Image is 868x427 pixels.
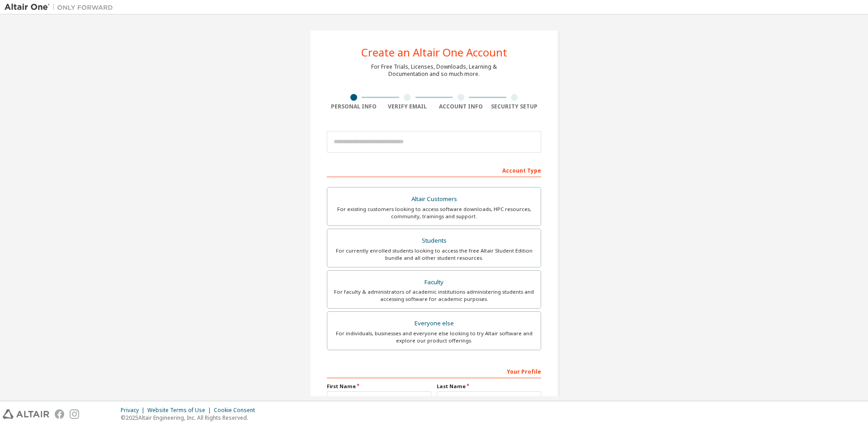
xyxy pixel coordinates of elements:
div: Account Info [434,103,488,110]
p: © 2025 Altair Engineering, Inc. All Rights Reserved. [121,414,260,422]
div: For individuals, businesses and everyone else looking to try Altair software and explore our prod... [333,330,535,344]
div: Privacy [121,407,147,414]
div: Security Setup [488,103,542,110]
div: For existing customers looking to access software downloads, HPC resources, community, trainings ... [333,206,535,220]
img: Altair One [5,3,118,12]
div: Students [333,235,535,247]
div: Create an Altair One Account [361,47,507,58]
div: For faculty & administrators of academic institutions administering students and accessing softwa... [333,288,535,303]
div: Your Profile [327,364,541,378]
div: For Free Trials, Licenses, Downloads, Learning & Documentation and so much more. [371,63,497,78]
div: Verify Email [381,103,434,110]
img: altair_logo.svg [3,409,49,419]
div: Account Type [327,163,541,177]
div: Personal Info [327,103,381,110]
div: Everyone else [333,317,535,330]
label: Last Name [437,383,541,390]
img: facebook.svg [55,409,64,419]
img: instagram.svg [70,409,79,419]
label: First Name [327,383,431,390]
div: Cookie Consent [214,407,260,414]
div: Altair Customers [333,193,535,206]
div: Faculty [333,276,535,289]
div: For currently enrolled students looking to access the free Altair Student Edition bundle and all ... [333,247,535,262]
div: Website Terms of Use [147,407,214,414]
